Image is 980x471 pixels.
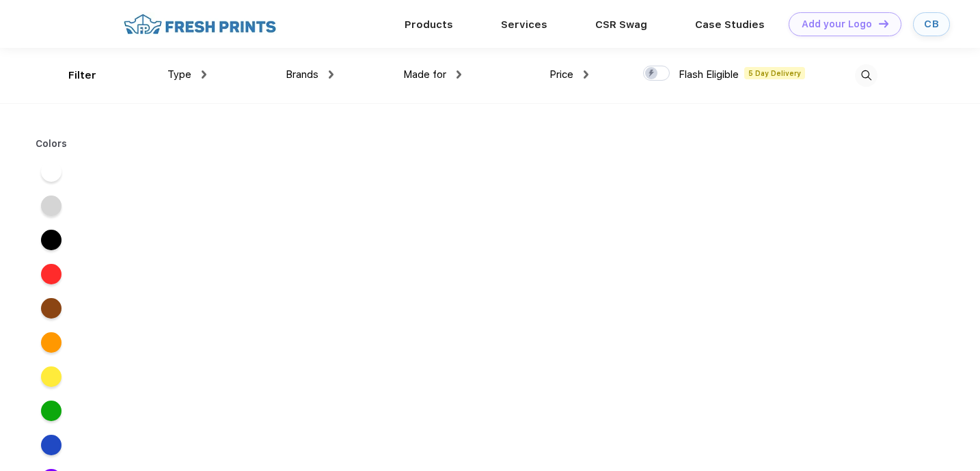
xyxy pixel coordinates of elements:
[120,12,280,36] img: fo%20logo%202.webp
[202,70,206,79] img: dropdown.png
[329,70,334,79] img: dropdown.png
[584,70,588,79] img: dropdown.png
[924,18,939,30] div: CB
[403,68,446,81] span: Made for
[286,68,318,81] span: Brands
[457,70,461,79] img: dropdown.png
[744,67,805,79] span: 5 Day Delivery
[879,20,888,27] img: DT
[405,18,453,31] a: Products
[167,68,191,81] span: Type
[802,18,872,30] div: Add your Logo
[679,68,739,81] span: Flash Eligible
[913,12,950,36] a: CB
[549,68,573,81] span: Price
[25,137,78,151] div: Colors
[855,64,877,87] img: desktop_search.svg
[68,68,96,83] div: Filter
